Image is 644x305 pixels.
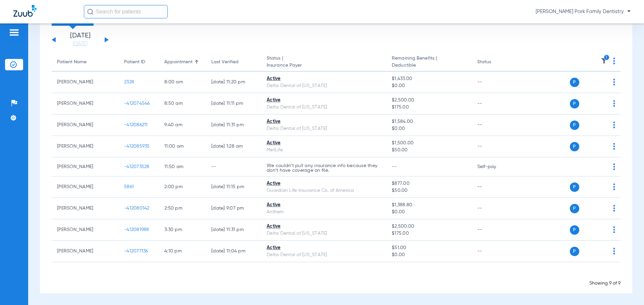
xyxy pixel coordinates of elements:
img: group-dot-blue.svg [613,79,615,85]
img: Zuub Logo [13,5,37,17]
img: group-dot-blue.svg [613,58,615,64]
span: $50.00 [392,187,466,194]
div: Appointment [164,59,201,66]
span: P [570,78,579,87]
div: Delta Dental of [US_STATE] [267,230,381,237]
td: [PERSON_NAME] [52,176,119,198]
span: $1,500.00 [392,140,466,147]
span: $175.00 [392,104,466,111]
i: 1 [604,55,610,61]
div: Active [267,244,381,251]
span: $877.00 [392,180,466,187]
span: [PERSON_NAME] Park Family Dentistry [536,8,631,15]
div: Delta Dental of [US_STATE] [267,82,381,89]
div: Anthem [267,209,381,216]
span: -412073528 [124,164,150,169]
td: [DATE] 11:15 PM [206,176,261,198]
td: 2:00 PM [159,176,206,198]
span: $0.00 [392,82,466,89]
td: -- [472,198,517,219]
td: 9:40 AM [159,115,206,136]
td: 4:10 PM [159,241,206,262]
div: Patient Name [57,59,87,66]
li: [DATE] [60,32,100,47]
span: -- [392,164,397,169]
span: $51.00 [392,244,466,251]
span: $2,500.00 [392,97,466,104]
td: [PERSON_NAME] [52,241,119,262]
div: Active [267,75,381,82]
span: 2328 [124,80,134,84]
td: 8:50 AM [159,93,206,115]
th: Remaining Benefits | [386,53,472,72]
td: [PERSON_NAME] [52,93,119,115]
span: Showing 9 of 9 [589,281,621,286]
th: Status [472,53,517,72]
input: Search for patients [84,5,168,18]
img: Search Icon [87,9,93,15]
span: -412085935 [124,144,150,149]
div: Delta Dental of [US_STATE] [267,104,381,111]
span: P [570,247,579,256]
td: 11:00 AM [159,136,206,157]
div: Delta Dental of [US_STATE] [267,125,381,132]
td: 8:00 AM [159,72,206,93]
td: [DATE] 11:11 PM [206,93,261,115]
a: [DATE] [60,41,100,47]
span: $1,433.00 [392,75,466,82]
span: P [570,121,579,130]
td: [PERSON_NAME] [52,198,119,219]
span: P [570,99,579,108]
div: Active [267,118,381,125]
td: [PERSON_NAME] [52,72,119,93]
span: $2,500.00 [392,223,466,230]
div: Active [267,180,381,187]
td: 2:50 PM [159,198,206,219]
span: P [570,182,579,192]
td: -- [206,157,261,176]
div: Active [267,202,381,209]
span: 5861 [124,184,134,189]
img: group-dot-blue.svg [613,143,615,150]
td: 11:50 AM [159,157,206,176]
div: Patient Name [57,59,113,66]
div: Guardian Life Insurance Co. of America [267,187,381,194]
img: group-dot-blue.svg [613,163,615,170]
p: We couldn’t pull any insurance info because they don’t have coverage on file. [267,163,381,173]
span: $50.00 [392,147,466,154]
div: Active [267,97,381,104]
img: hamburger-icon [9,28,19,36]
td: -- [472,115,517,136]
span: $1,388.80 [392,202,466,209]
span: $1,584.00 [392,118,466,125]
div: Last Verified [211,59,238,66]
td: 3:30 PM [159,219,206,241]
td: [DATE] 11:04 PM [206,241,261,262]
span: -412074546 [124,101,150,106]
span: -412086211 [124,123,148,127]
span: $0.00 [392,209,466,216]
div: Patient ID [124,59,154,66]
td: -- [472,219,517,241]
img: group-dot-blue.svg [613,183,615,190]
td: -- [472,136,517,157]
span: $0.00 [392,125,466,132]
img: group-dot-blue.svg [613,122,615,128]
img: filter.svg [601,58,607,64]
div: MetLife [267,147,381,154]
span: $175.00 [392,230,466,237]
span: -412077136 [124,249,148,253]
span: P [570,142,579,151]
span: P [570,204,579,213]
td: [DATE] 11:31 PM [206,115,261,136]
img: group-dot-blue.svg [613,226,615,233]
span: -412080142 [124,206,150,211]
td: [PERSON_NAME] [52,136,119,157]
td: [DATE] 11:20 PM [206,72,261,93]
td: -- [472,72,517,93]
div: Delta Dental of [US_STATE] [267,251,381,258]
span: $0.00 [392,251,466,258]
td: Self-pay [472,157,517,176]
span: Deductible [392,62,466,69]
td: -- [472,176,517,198]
